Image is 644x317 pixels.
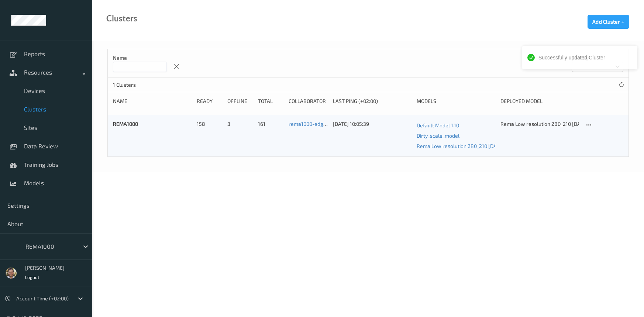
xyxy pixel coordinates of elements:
div: Collaborator [289,97,328,105]
div: 161 [258,120,283,128]
p: 1 Clusters [113,81,168,89]
div: 3 [227,120,253,128]
button: Add Cluster + [588,15,629,29]
div: Total [258,97,283,105]
a: Dirty_scale_model [417,131,495,141]
p: Name [113,54,167,62]
div: Offline [227,97,253,105]
div: Successfully updated Cluster [538,54,632,61]
div: Clusters [106,15,137,22]
div: Last Ping (+02:00) [333,97,411,105]
div: Name [113,97,192,105]
div: Rema Low resolution 280_210 [DATE] 22:30 [DATE] 22:30 Auto Save [500,120,579,128]
a: REMA1000 [113,121,138,127]
div: [DATE] 10:05:39 [333,120,411,128]
a: Default Model 1.10 [417,120,495,131]
div: Ready [197,97,222,105]
div: 158 [197,120,222,128]
div: Models [417,97,495,105]
a: rema1000-edgibox [289,121,333,127]
div: Deployed model [500,97,579,105]
a: Rema Low resolution 280_210 [DATE] 22:30 [DATE] 22:30 Auto Save [417,141,495,151]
